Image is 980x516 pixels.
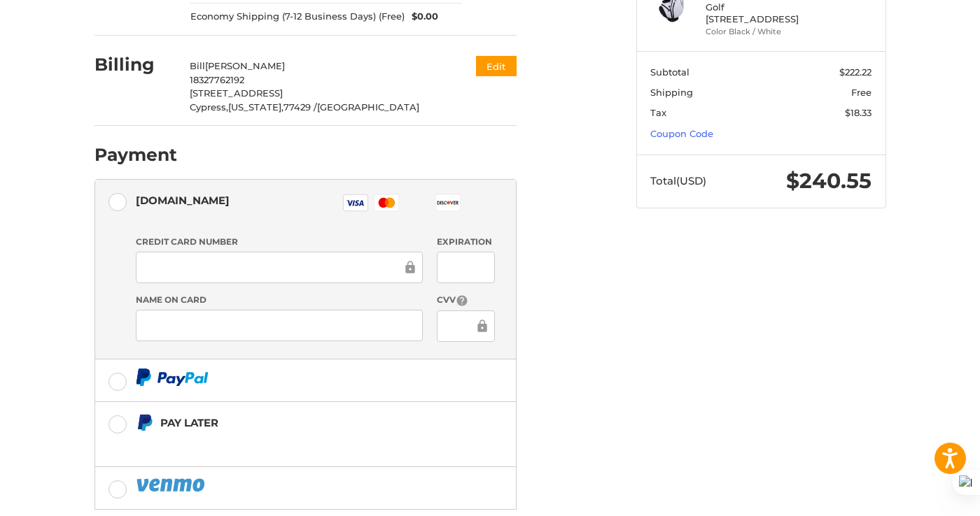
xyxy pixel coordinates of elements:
[437,236,495,248] label: Expiration
[136,189,230,212] div: [DOMAIN_NAME]
[190,74,244,85] span: 18327762192
[190,60,205,71] span: Bill
[190,101,228,113] span: Cypress,
[845,107,871,118] span: $18.33
[650,107,666,118] span: Tax
[650,128,713,139] a: Coupon Code
[136,414,153,431] img: Pay Later icon
[476,56,517,76] button: Edit
[650,87,693,98] span: Shipping
[839,66,871,78] span: $222.22
[706,26,813,38] li: Color Black / White
[650,66,689,78] span: Subtotal
[160,411,428,434] div: Pay Later
[136,236,423,248] label: Credit Card Number
[94,54,176,76] h2: Billing
[136,368,209,386] img: PayPal icon
[190,10,405,24] span: Economy Shipping (7-12 Business Days) (Free)
[190,87,283,99] span: [STREET_ADDRESS]
[405,10,438,24] span: $0.00
[851,87,871,98] span: Free
[136,476,207,494] img: PayPal icon
[136,294,423,306] label: Name on Card
[205,60,285,71] span: [PERSON_NAME]
[283,101,317,113] span: 77429 /
[136,438,428,450] iframe: PayPal Message 1
[786,168,871,194] span: $240.55
[228,101,283,113] span: [US_STATE],
[317,101,419,113] span: [GEOGRAPHIC_DATA]
[650,174,706,187] span: Total (USD)
[437,294,495,307] label: CVV
[94,144,177,166] h2: Payment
